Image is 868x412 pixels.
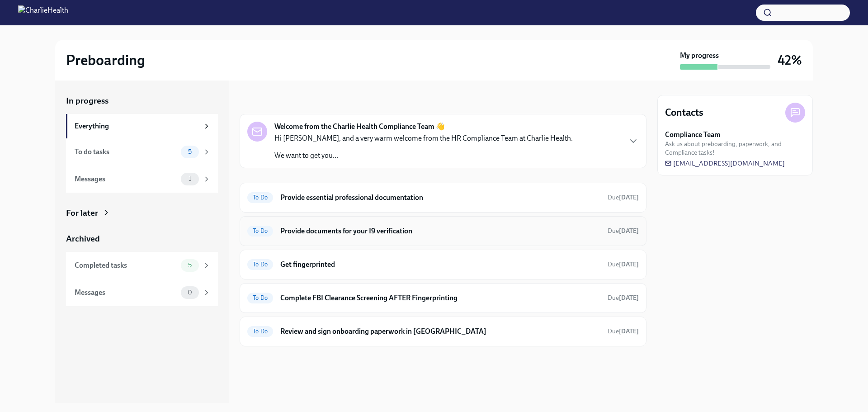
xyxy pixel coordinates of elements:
[274,151,573,161] p: We want to get you...
[75,121,199,131] div: Everything
[608,193,639,202] span: September 4th, 2025 08:00
[247,261,273,268] span: To Do
[247,324,639,339] a: To DoReview and sign onboarding paperwork in [GEOGRAPHIC_DATA]Due[DATE]
[240,95,282,107] div: In progress
[280,260,600,270] h6: Get fingerprinted
[247,328,273,335] span: To Do
[665,159,785,168] a: [EMAIL_ADDRESS][DOMAIN_NAME]
[274,133,573,143] p: Hi [PERSON_NAME], and a very warm welcome from the HR Compliance Team at Charlie Health.
[608,327,639,336] span: September 8th, 2025 08:00
[608,194,639,201] span: Due
[608,260,639,269] span: September 5th, 2025 08:00
[608,227,639,235] span: Due
[247,190,639,205] a: To DoProvide essential professional documentationDue[DATE]
[66,114,218,138] a: Everything
[280,226,600,236] h6: Provide documents for your I9 verification
[183,175,197,182] span: 1
[75,260,177,270] div: Completed tasks
[619,194,639,201] strong: [DATE]
[680,51,719,61] strong: My progress
[665,130,721,140] strong: Compliance Team
[608,227,639,235] span: September 5th, 2025 08:00
[75,288,177,298] div: Messages
[66,207,98,219] div: For later
[608,294,639,302] span: Due
[608,327,639,335] span: Due
[66,138,218,166] a: To do tasks5
[247,227,273,234] span: To Do
[608,260,639,268] span: Due
[665,140,805,157] span: Ask us about preboarding, paperwork, and Compliance tasks!
[280,293,600,303] h6: Complete FBI Clearance Screening AFTER Fingerprinting
[66,51,145,69] h2: Preboarding
[182,289,198,296] span: 0
[183,262,197,269] span: 5
[778,52,802,68] h3: 42%
[619,227,639,235] strong: [DATE]
[75,147,177,157] div: To do tasks
[608,294,639,302] span: September 8th, 2025 08:00
[183,148,197,155] span: 5
[18,5,68,20] img: CharlieHealth
[66,252,218,279] a: Completed tasks5
[280,193,600,203] h6: Provide essential professional documentation
[247,194,273,201] span: To Do
[66,207,218,219] a: For later
[66,233,218,245] a: Archived
[619,327,639,335] strong: [DATE]
[247,257,639,272] a: To DoGet fingerprintedDue[DATE]
[280,327,600,336] h6: Review and sign onboarding paperwork in [GEOGRAPHIC_DATA]
[619,294,639,302] strong: [DATE]
[247,291,639,305] a: To DoComplete FBI Clearance Screening AFTER FingerprintingDue[DATE]
[75,174,177,184] div: Messages
[619,260,639,268] strong: [DATE]
[66,95,218,107] a: In progress
[274,122,445,132] strong: Welcome from the Charlie Health Compliance Team 👋
[247,224,639,238] a: To DoProvide documents for your I9 verificationDue[DATE]
[665,106,703,119] h4: Contacts
[66,279,218,306] a: Messages0
[66,166,218,193] a: Messages1
[247,294,273,301] span: To Do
